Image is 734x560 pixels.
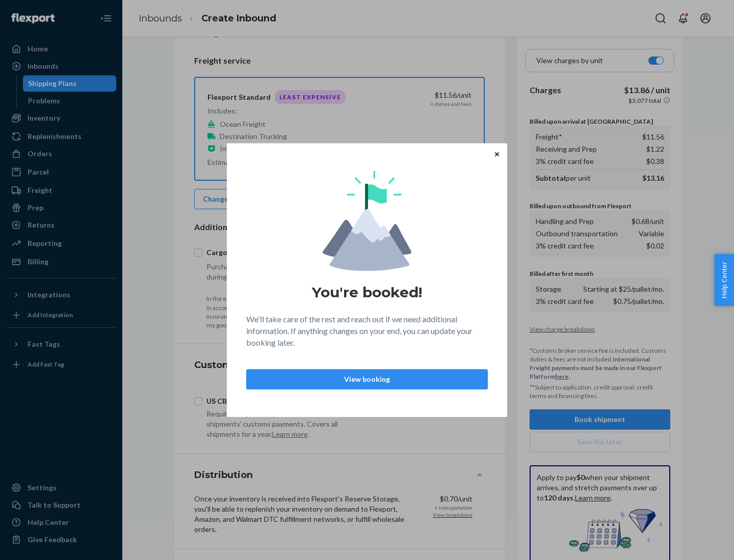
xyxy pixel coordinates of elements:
p: We'll take care of the rest and reach out if we need additional information. If anything changes ... [246,314,488,349]
img: svg+xml,%3Csvg%20viewBox%3D%220%200%20174%20197%22%20fill%3D%22none%22%20xmlns%3D%22http%3A%2F%2F... [323,171,411,271]
button: View booking [246,369,488,389]
button: Close [492,148,502,159]
h1: You're booked! [312,283,422,301]
p: View booking [255,374,479,384]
